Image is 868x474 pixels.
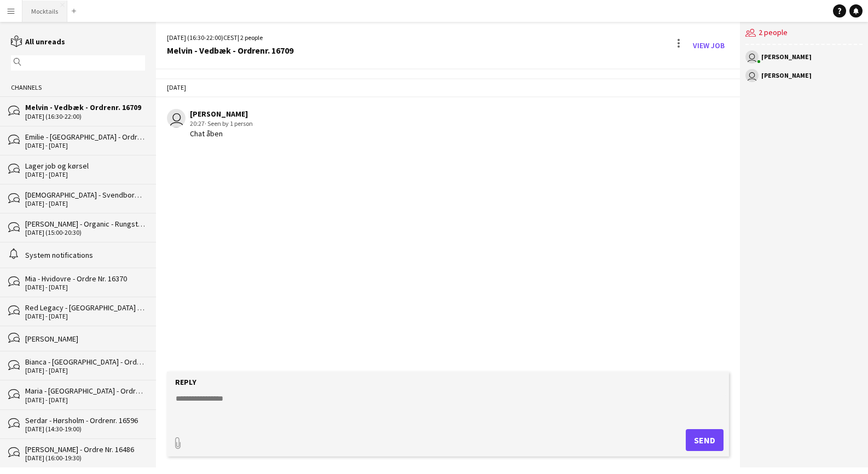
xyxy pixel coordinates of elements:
div: Emilie - [GEOGRAPHIC_DATA] - Ordrenr. 16586 [25,132,145,142]
div: [PERSON_NAME] - Organic - Rungsted Kyst [25,219,145,229]
div: [DATE] [156,78,739,97]
button: Mocktails [22,1,67,22]
div: Maria - [GEOGRAPHIC_DATA] - Ordre Nr. 16528 [25,386,145,396]
div: Lager job og kørsel [25,161,145,171]
div: [DATE] (16:30-22:00) | 2 people [167,33,293,43]
div: [DATE] - [DATE] [25,367,145,374]
div: [DEMOGRAPHIC_DATA] - Svendborg - Ordre Nr. 12836 [25,190,145,200]
div: [PERSON_NAME] [761,72,812,79]
div: [DATE] (16:30-22:00) [25,113,145,120]
div: [DATE] - [DATE] [25,142,145,149]
span: CEST [223,33,238,42]
div: Melvin - Vedbæk - Ordrenr. 16709 [25,102,145,112]
div: Chat åben [190,129,253,138]
label: Reply [175,377,196,387]
div: [DATE] - [DATE] [25,171,145,178]
div: [DATE] - [DATE] [25,284,145,291]
span: · Seen by 1 person [205,119,253,128]
div: Bianca - [GEOGRAPHIC_DATA] - Ordrenr. 16682 [25,357,145,367]
div: [DATE] - [DATE] [25,396,145,404]
button: Send [686,429,724,451]
div: Red Legacy - [GEOGRAPHIC_DATA] - Organic [25,303,145,313]
div: Mia - Hvidovre - Ordre Nr. 16370 [25,274,145,284]
div: 20:27 [190,119,253,129]
div: Serdar - Hørsholm - Ordrenr. 16596 [25,415,145,425]
div: [PERSON_NAME] - Ordre Nr. 16486 [25,444,145,454]
a: View Job [688,37,729,54]
div: [DATE] - [DATE] [25,200,145,207]
div: System notifications [25,250,145,260]
div: [PERSON_NAME] [190,109,253,119]
div: [DATE] (14:30-19:00) [25,425,145,433]
div: [DATE] (16:00-19:30) [25,454,145,462]
div: 2 people [745,22,863,45]
div: [DATE] (15:00-20:30) [25,229,145,236]
a: All unreads [11,37,65,47]
div: [PERSON_NAME] [25,334,145,344]
div: Melvin - Vedbæk - Ordrenr. 16709 [167,45,293,55]
div: [DATE] - [DATE] [25,313,145,320]
div: [PERSON_NAME] [761,54,812,60]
